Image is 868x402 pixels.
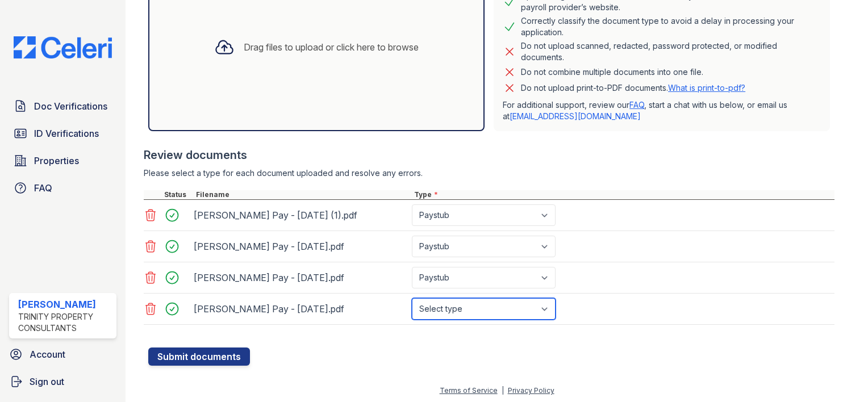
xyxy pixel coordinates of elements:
[5,36,121,58] img: CE_Logo_Blue-a8612792a0a2168367f1c8372b55b34899dd931a85d93a1a3d3e32e68fde9ad4.png
[9,149,116,172] a: Properties
[34,154,79,167] span: Properties
[521,65,703,79] div: Do not combine multiple documents into one file.
[503,99,821,122] p: For additional support, review our , start a chat with us below, or email us at
[162,190,194,199] div: Status
[412,190,834,199] div: Type
[34,127,99,140] span: ID Verifications
[148,347,250,366] button: Submit documents
[9,95,116,118] a: Doc Verifications
[440,386,498,395] a: Terms of Service
[502,386,504,395] div: |
[508,386,554,395] a: Privacy Policy
[194,269,407,287] div: [PERSON_NAME] Pay - [DATE].pdf
[34,99,107,113] span: Doc Verifications
[34,181,52,195] span: FAQ
[521,15,821,38] div: Correctly classify the document type to avoid a delay in processing your application.
[194,190,412,199] div: Filename
[194,237,407,256] div: [PERSON_NAME] Pay - [DATE].pdf
[144,147,834,163] div: Review documents
[30,347,65,361] span: Account
[244,40,419,54] div: Drag files to upload or click here to browse
[144,167,834,179] div: Please select a type for each document uploaded and resolve any errors.
[668,83,745,93] a: What is print-to-pdf?
[521,40,821,63] div: Do not upload scanned, redacted, password protected, or modified documents.
[629,100,644,110] a: FAQ
[9,122,116,145] a: ID Verifications
[194,206,407,224] div: [PERSON_NAME] Pay - [DATE] (1).pdf
[5,343,121,366] a: Account
[18,311,112,334] div: Trinity Property Consultants
[5,370,121,393] a: Sign out
[18,298,112,311] div: [PERSON_NAME]
[9,177,116,199] a: FAQ
[521,82,745,94] p: Do not upload print-to-PDF documents.
[30,375,64,388] span: Sign out
[510,111,641,121] a: [EMAIL_ADDRESS][DOMAIN_NAME]
[194,300,407,318] div: [PERSON_NAME] Pay - [DATE].pdf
